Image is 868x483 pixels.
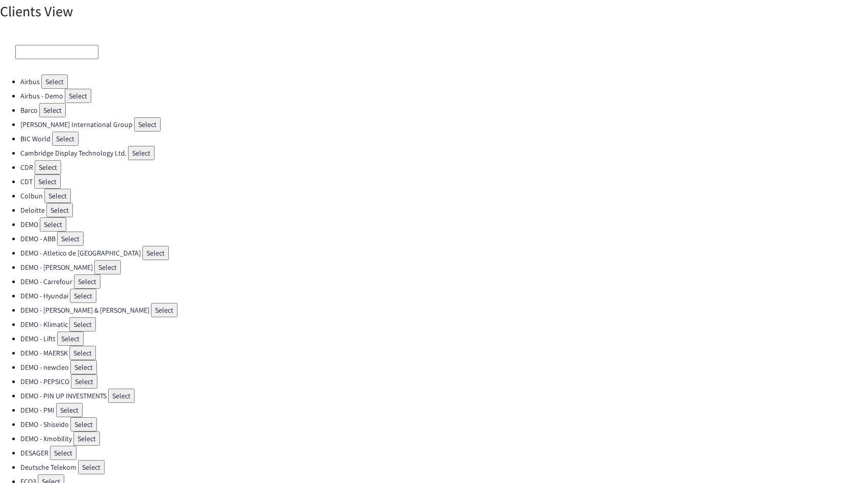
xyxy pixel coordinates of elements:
button: Select [34,174,61,189]
li: DEMO - [PERSON_NAME] [20,260,868,274]
button: Select [52,132,79,146]
li: DEMO - Atletico de [GEOGRAPHIC_DATA] [20,246,868,260]
button: Select [70,289,96,303]
button: Select [70,417,97,431]
button: Select [74,274,100,289]
button: Select [56,403,83,417]
li: Cambridge Display Technology Ltd. [20,146,868,160]
li: DEMO - newcleo [20,360,868,374]
button: Select [46,203,73,217]
li: DEMO [20,217,868,232]
div: Widget de chat [817,434,868,483]
button: Select [142,246,169,260]
li: Deloitte [20,203,868,217]
li: DEMO - PEPSICO [20,374,868,389]
li: [PERSON_NAME] International Group [20,117,868,132]
button: Select [40,217,66,232]
li: Deutsche Telekom [20,460,868,474]
li: DEMO - MAERSK [20,346,868,360]
button: Select [57,232,84,246]
button: Select [69,317,96,332]
li: BIC World [20,132,868,146]
li: Colbun [20,189,868,203]
li: DEMO - PIN UP INVESTMENTS [20,389,868,403]
button: Select [108,389,135,403]
button: Select [78,460,105,474]
button: Select [57,332,84,346]
li: DEMO - PMI [20,403,868,417]
button: Select [151,303,177,317]
li: DEMO - Shiseido [20,417,868,431]
li: DEMO - [PERSON_NAME] & [PERSON_NAME] [20,303,868,317]
li: DEMO - Liftt [20,332,868,346]
button: Select [134,117,161,132]
iframe: Chat Widget [817,434,868,483]
button: Select [71,374,97,389]
button: Select [128,146,155,160]
button: Select [65,89,91,103]
button: Select [41,74,68,89]
button: Select [70,360,97,374]
li: DEMO - Carrefour [20,274,868,289]
li: Airbus [20,74,868,89]
li: DEMO - Klimatic [20,317,868,332]
button: Select [50,446,76,460]
li: DESAGER [20,446,868,460]
li: DEMO - ABB [20,232,868,246]
button: Select [94,260,121,274]
li: DEMO - Hyundai [20,289,868,303]
button: Select [44,189,71,203]
li: Airbus - Demo [20,89,868,103]
li: Barco [20,103,868,117]
li: CDR [20,160,868,174]
button: Select [39,103,66,117]
li: DEMO - Xmobility [20,431,868,446]
button: Select [73,431,100,446]
li: CDT [20,174,868,189]
button: Select [35,160,61,174]
button: Select [69,346,96,360]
